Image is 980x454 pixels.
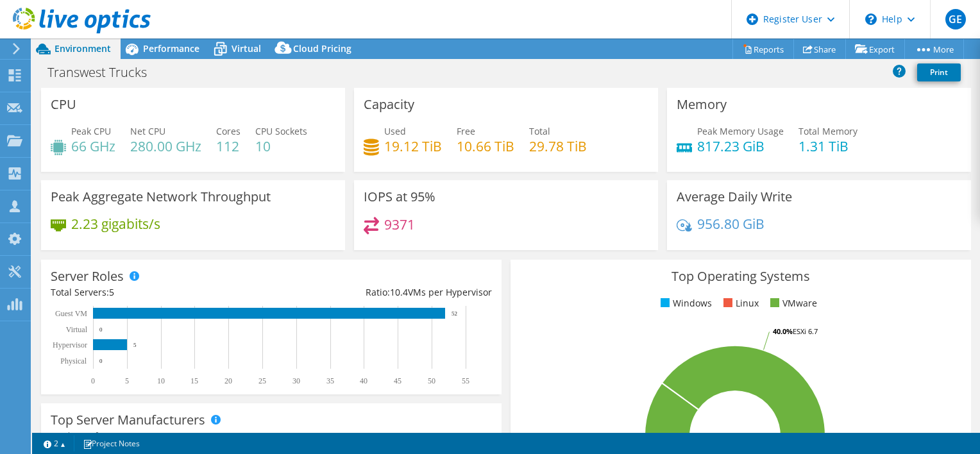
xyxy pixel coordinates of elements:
h3: Average Daily Write [677,190,792,204]
h4: 9371 [384,217,415,231]
a: 2 [35,435,74,451]
h4: Total Manufacturers: [51,429,492,443]
text: Guest VM [55,309,87,318]
span: Peak Memory Usage [697,125,784,137]
h4: 1.31 TiB [798,139,857,153]
h3: CPU [51,97,76,112]
text: Virtual [66,325,88,334]
h1: Transwest Trucks [42,65,167,80]
text: 40 [360,376,367,385]
h4: 956.80 GiB [697,217,765,231]
text: 52 [452,310,457,317]
a: Project Notes [74,435,149,451]
span: GE [945,9,966,29]
li: Windows [657,296,712,310]
h4: 817.23 GiB [697,139,784,153]
h3: Top Server Manufacturers [51,413,205,427]
text: 0 [91,376,95,385]
h4: 112 [216,139,241,153]
text: Hypervisor [53,340,87,349]
span: Net CPU [130,125,165,137]
span: 5 [109,286,114,298]
a: Share [793,39,846,59]
text: 55 [462,376,469,385]
text: 5 [125,376,129,385]
span: 1 [133,430,138,442]
svg: \n [865,13,877,25]
text: 0 [99,326,103,333]
h3: IOPS at 95% [364,190,435,204]
span: Cores [216,125,241,137]
text: 30 [292,376,300,385]
h4: 10 [255,139,307,153]
div: Ratio: VMs per Hypervisor [271,285,492,299]
li: Linux [720,296,759,310]
text: Physical [60,357,87,366]
a: Export [845,39,905,59]
span: Cloud Pricing [293,42,351,55]
li: VMware [767,296,817,310]
span: Virtual [232,42,261,55]
h3: Memory [677,97,727,112]
h3: Capacity [364,97,414,112]
span: Total Memory [798,125,857,137]
h4: 19.12 TiB [384,139,442,153]
text: 35 [326,376,334,385]
span: Total [529,125,550,137]
tspan: 40.0% [773,326,793,336]
span: Used [384,125,406,137]
text: 20 [224,376,232,385]
span: CPU Sockets [255,125,307,137]
text: 25 [258,376,266,385]
span: Peak CPU [71,125,111,137]
h3: Peak Aggregate Network Throughput [51,190,271,204]
h3: Top Operating Systems [520,269,961,283]
h4: 280.00 GHz [130,139,201,153]
text: 45 [394,376,401,385]
text: 50 [428,376,435,385]
div: Total Servers: [51,285,271,299]
text: 15 [190,376,198,385]
span: Performance [143,42,199,55]
span: Environment [55,42,111,55]
a: Reports [732,39,794,59]
a: Print [917,63,961,81]
span: Free [457,125,475,137]
h4: 66 GHz [71,139,115,153]
text: 0 [99,358,103,364]
a: More [904,39,964,59]
h4: 29.78 TiB [529,139,587,153]
h3: Server Roles [51,269,124,283]
text: 10 [157,376,165,385]
text: 5 [133,342,137,348]
h4: 2.23 gigabits/s [71,217,160,231]
tspan: ESXi 6.7 [793,326,818,336]
span: 10.4 [390,286,408,298]
h4: 10.66 TiB [457,139,514,153]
